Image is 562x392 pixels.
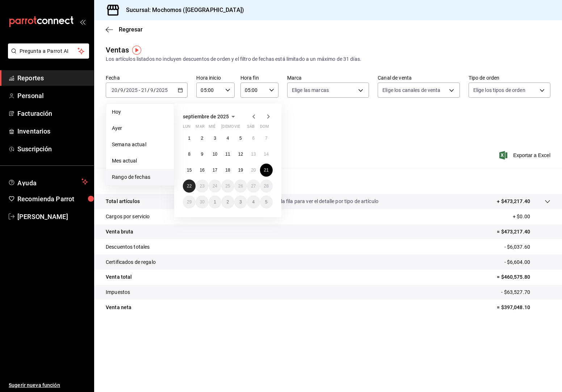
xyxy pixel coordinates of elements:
button: 4 de octubre de 2025 [247,195,260,208]
span: / [147,87,150,93]
button: 23 de septiembre de 2025 [196,180,208,193]
button: 28 de septiembre de 2025 [260,180,273,193]
div: Ventas [106,45,129,55]
p: = $397,048.10 [497,304,550,311]
span: Sugerir nueva función [9,382,88,389]
abbr: miércoles [209,124,215,132]
abbr: lunes [183,124,190,132]
button: 29 de septiembre de 2025 [183,195,196,208]
abbr: 18 de septiembre de 2025 [225,168,230,173]
button: 21 de septiembre de 2025 [260,164,273,177]
abbr: 20 de septiembre de 2025 [251,168,256,173]
abbr: 22 de septiembre de 2025 [187,184,192,189]
span: Regresar [119,26,143,33]
button: open_drawer_menu [80,19,85,25]
span: Hoy [112,108,168,116]
img: Tooltip marker [132,46,141,55]
p: Da clic en la fila para ver el detalle por tipo de artículo [258,198,378,205]
button: 10 de septiembre de 2025 [209,148,221,161]
abbr: viernes [234,124,240,132]
abbr: 5 de octubre de 2025 [265,199,268,205]
abbr: 7 de septiembre de 2025 [265,136,268,141]
button: 25 de septiembre de 2025 [221,180,234,193]
button: 8 de septiembre de 2025 [183,148,196,161]
button: 2 de septiembre de 2025 [196,132,208,145]
a: Pregunta a Parrot AI [5,52,89,60]
span: Elige los canales de venta [382,87,440,94]
abbr: sábado [247,124,255,132]
abbr: 29 de septiembre de 2025 [187,199,192,205]
abbr: 26 de septiembre de 2025 [238,184,243,189]
p: Resumen [106,177,550,185]
abbr: 24 de septiembre de 2025 [213,184,217,189]
span: Pregunta a Parrot AI [20,47,78,55]
abbr: domingo [260,124,269,132]
p: Venta neta [106,304,131,311]
span: Inventarios [17,126,88,136]
span: Elige las marcas [292,87,329,94]
span: Rango de fechas [112,173,168,181]
abbr: martes [196,124,204,132]
input: -- [120,87,123,93]
button: 6 de septiembre de 2025 [247,132,260,145]
button: 26 de septiembre de 2025 [234,180,247,193]
div: Los artículos listados no incluyen descuentos de orden y el filtro de fechas está limitado a un m... [106,55,550,63]
button: 1 de octubre de 2025 [209,195,221,208]
p: + $473,217.40 [497,198,530,205]
button: 7 de septiembre de 2025 [260,132,273,145]
label: Canal de venta [378,75,460,80]
button: 1 de septiembre de 2025 [183,132,196,145]
span: Semana actual [112,141,168,148]
p: Certificados de regalo [106,258,156,266]
abbr: 3 de septiembre de 2025 [214,136,216,141]
button: 9 de septiembre de 2025 [196,148,208,161]
span: Reportes [17,73,88,83]
p: - $6,037.60 [504,243,550,251]
span: Ayer [112,125,168,132]
abbr: 16 de septiembre de 2025 [200,168,204,173]
button: 4 de septiembre de 2025 [221,132,234,145]
span: / [123,87,126,93]
abbr: 1 de octubre de 2025 [214,199,216,205]
abbr: 2 de octubre de 2025 [227,199,229,205]
p: Venta total [106,273,132,281]
abbr: 5 de septiembre de 2025 [239,136,242,141]
abbr: 13 de septiembre de 2025 [251,152,256,157]
abbr: 17 de septiembre de 2025 [213,168,217,173]
abbr: 3 de octubre de 2025 [239,199,242,205]
button: 15 de septiembre de 2025 [183,164,196,177]
span: / [154,87,156,93]
button: 27 de septiembre de 2025 [247,180,260,193]
abbr: 30 de septiembre de 2025 [200,199,204,205]
p: Cargos por servicio [106,213,150,220]
span: [PERSON_NAME] [17,212,88,222]
button: 14 de septiembre de 2025 [260,148,273,161]
button: 17 de septiembre de 2025 [209,164,221,177]
p: + $0.00 [513,213,550,220]
label: Hora inicio [196,75,234,80]
button: 22 de septiembre de 2025 [183,180,196,193]
label: Fecha [106,75,188,80]
button: 18 de septiembre de 2025 [221,164,234,177]
input: -- [150,87,154,93]
button: 2 de octubre de 2025 [221,195,234,208]
abbr: 10 de septiembre de 2025 [213,152,217,157]
button: 11 de septiembre de 2025 [221,148,234,161]
abbr: 9 de septiembre de 2025 [201,152,204,157]
button: 13 de septiembre de 2025 [247,148,260,161]
abbr: 27 de septiembre de 2025 [251,184,256,189]
span: Facturación [17,109,88,118]
button: 16 de septiembre de 2025 [196,164,208,177]
abbr: 8 de septiembre de 2025 [188,152,190,157]
abbr: 23 de septiembre de 2025 [200,184,204,189]
button: Regresar [106,26,143,33]
label: Marca [287,75,369,80]
span: Ayuda [17,177,79,186]
p: = $473,217.40 [497,228,550,236]
abbr: 11 de septiembre de 2025 [225,152,230,157]
span: Personal [17,91,88,101]
span: Recomienda Parrot [17,194,88,204]
p: Venta bruta [106,228,133,236]
abbr: jueves [221,124,264,132]
span: Exportar a Excel [501,151,550,160]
